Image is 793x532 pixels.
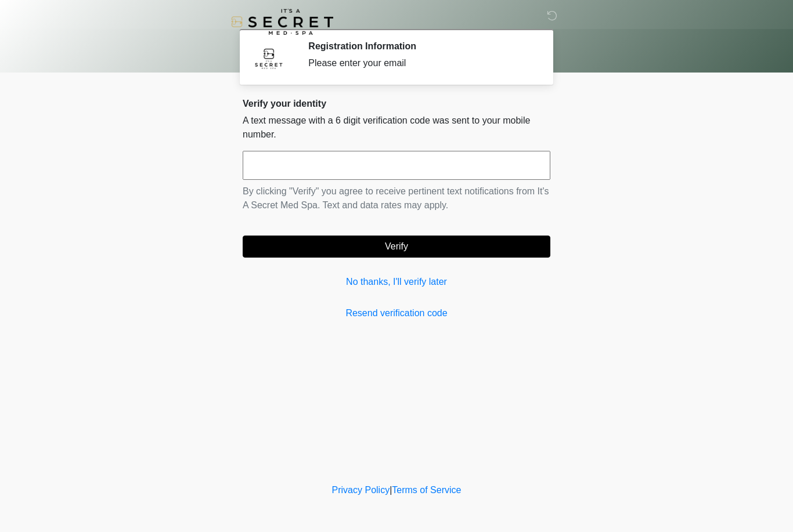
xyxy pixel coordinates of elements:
img: Agent Avatar [251,41,286,75]
a: Privacy Policy [332,485,390,495]
a: No thanks, I'll verify later [243,275,550,289]
h2: Registration Information [308,41,533,52]
h2: Verify your identity [243,98,550,109]
p: By clicking "Verify" you agree to receive pertinent text notifications from It's A Secret Med Spa... [243,184,550,212]
a: Terms of Service [392,485,461,495]
a: | [390,485,392,495]
p: A text message with a 6 digit verification code was sent to your mobile number. [243,114,550,142]
div: Please enter your email [308,56,533,70]
img: It's A Secret Med Spa Logo [231,9,333,35]
a: Resend verification code [243,306,550,320]
button: Verify [243,236,550,258]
